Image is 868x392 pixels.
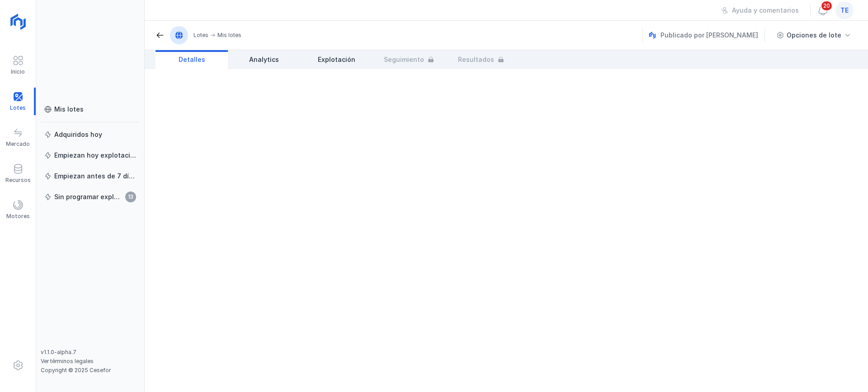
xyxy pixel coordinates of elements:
a: Resultados [445,50,517,69]
div: v1.1.0-alpha.7 [41,349,140,356]
span: te [840,6,849,15]
div: Opciones de lote [787,31,841,40]
div: Lotes [193,32,208,39]
div: Publicado por [PERSON_NAME] [649,28,766,42]
div: Adquiridos hoy [54,130,102,139]
a: Adquiridos hoy [41,126,140,143]
span: Analytics [249,55,279,64]
span: Seguimiento [384,55,424,64]
div: Empiezan hoy explotación [54,151,136,160]
div: Copyright © 2025 Cesefor [41,367,140,374]
div: Empiezan antes de 7 días [54,172,136,181]
span: Explotación [318,55,355,64]
a: Empiezan hoy explotación [41,147,140,163]
span: Detalles [179,55,205,64]
div: Mis lotes [54,105,84,114]
a: Explotación [300,50,373,69]
a: Empiezan antes de 7 días [41,168,140,184]
div: Sin programar explotación [54,192,123,201]
a: Analytics [228,50,300,69]
button: Ayuda y comentarios [715,3,805,18]
div: Mercado [6,140,30,148]
a: Ver términos legales [41,358,94,364]
img: nemus.svg [649,32,656,39]
span: 20 [821,0,833,11]
div: Motores [6,213,30,220]
span: 13 [125,191,136,202]
a: Seguimiento [373,50,445,69]
div: Ayuda y comentarios [732,6,799,15]
span: Resultados [458,55,494,64]
a: Mis lotes [41,101,140,117]
div: Inicio [11,68,25,75]
div: Mis lotes [217,32,241,39]
div: Recursos [5,177,31,184]
a: Sin programar explotación13 [41,189,140,205]
img: logoRight.svg [7,10,29,33]
a: Detalles [156,50,228,69]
